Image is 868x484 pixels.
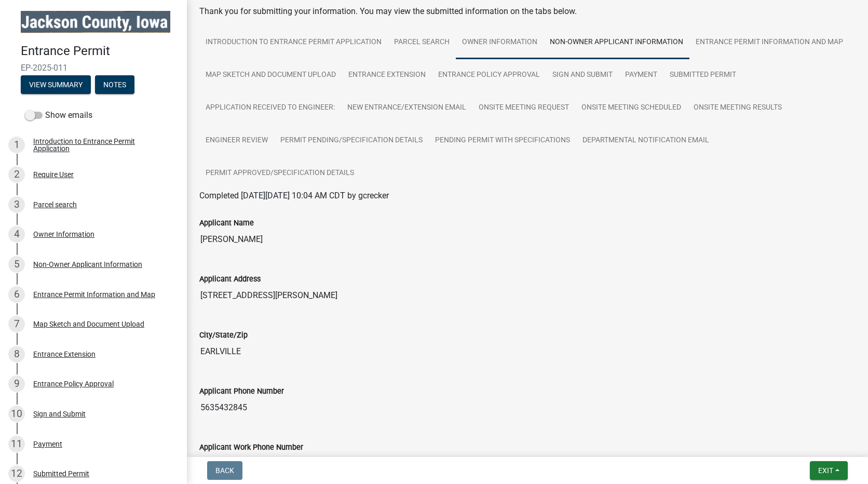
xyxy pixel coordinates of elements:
a: Pending Permit with Specifications [429,124,576,157]
div: Owner Information [33,231,94,238]
div: Parcel search [33,201,77,208]
button: Notes [95,75,134,94]
label: Applicant Address [199,276,261,283]
div: Payment [33,440,62,448]
button: Exit [810,461,848,480]
div: Introduction to Entrance Permit Application [33,138,170,152]
label: City/State/Zip [199,332,248,339]
button: View Summary [21,75,91,94]
a: Payment [619,59,663,92]
div: 8 [8,346,25,362]
a: Entrance Permit Information and Map [689,26,849,59]
a: Submitted Permit [663,59,742,92]
div: Submitted Permit [33,470,89,477]
div: Require User [33,171,74,178]
a: Map Sketch and Document Upload [199,59,342,92]
a: Permit Pending/Specification Details [274,124,429,157]
div: 5 [8,256,25,273]
a: Entrance Policy Approval [432,59,546,92]
span: Back [215,466,234,475]
div: Entrance Extension [33,351,96,358]
div: 7 [8,316,25,332]
label: Applicant Name [199,220,254,227]
a: Onsite Meeting Results [687,91,788,125]
a: Permit Approved/Specification Details [199,157,360,190]
wm-modal-confirm: Notes [95,81,134,89]
div: 2 [8,166,25,183]
img: Jackson County, Iowa [21,11,170,33]
div: 3 [8,196,25,213]
a: Application Received to Engineer: [199,91,341,125]
div: Map Sketch and Document Upload [33,320,144,328]
a: Onsite Meeting Scheduled [575,91,687,125]
wm-modal-confirm: Summary [21,81,91,89]
div: 12 [8,465,25,482]
a: Non-Owner Applicant Information [544,26,689,59]
a: New Entrance/Extension Email [341,91,472,125]
h4: Entrance Permit [21,44,179,59]
div: Entrance Permit Information and Map [33,291,155,298]
a: Sign and Submit [546,59,619,92]
a: Onsite Meeting Request [472,91,575,125]
label: Applicant Phone Number [199,388,284,395]
div: 10 [8,406,25,422]
div: 11 [8,436,25,452]
label: Show emails [25,109,92,122]
a: Departmental Notification Email [576,124,715,157]
a: Parcel search [388,26,456,59]
button: Back [207,461,242,480]
div: 6 [8,286,25,303]
div: Non-Owner Applicant Information [33,261,142,268]
label: Applicant Work Phone Number [199,444,303,451]
a: Engineer Review [199,124,274,157]
span: Exit [818,466,833,475]
div: Thank you for submitting your information. You may view the submitted information on the tabs below. [199,5,856,18]
div: 4 [8,226,25,243]
div: 9 [8,375,25,392]
a: Introduction to Entrance Permit Application [199,26,388,59]
div: Entrance Policy Approval [33,380,114,387]
a: Owner Information [456,26,544,59]
span: EP-2025-011 [21,63,166,73]
span: Completed [DATE][DATE] 10:04 AM CDT by gcrecker [199,191,389,200]
div: 1 [8,137,25,153]
a: Entrance Extension [342,59,432,92]
div: Sign and Submit [33,410,86,418]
